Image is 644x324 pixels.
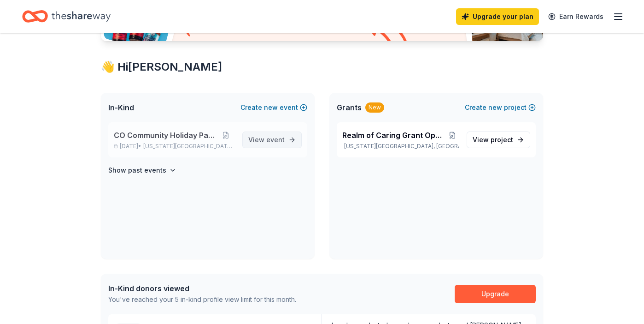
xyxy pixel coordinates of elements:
span: Realm of Caring Grant Opportunities [342,130,445,141]
span: In-Kind [108,102,134,113]
span: [US_STATE][GEOGRAPHIC_DATA], [GEOGRAPHIC_DATA] [143,143,235,150]
span: new [264,102,278,113]
span: project [491,136,513,144]
a: Earn Rewards [543,8,609,25]
a: Upgrade [455,285,536,303]
a: Upgrade your plan [456,8,539,25]
button: Createnewproject [465,102,536,113]
span: CO Community Holiday Party [114,130,217,141]
span: View [473,134,513,145]
span: event [266,136,285,144]
button: Show past events [108,165,176,176]
p: [US_STATE][GEOGRAPHIC_DATA], [GEOGRAPHIC_DATA] [342,143,459,150]
a: Home [22,6,111,27]
span: Grants [337,102,362,113]
span: View [248,134,285,145]
a: View event [242,132,302,148]
div: You've reached your 5 in-kind profile view limit for this month. [108,294,296,305]
h4: Show past events [108,165,166,176]
p: [DATE] • [114,143,235,150]
div: 👋 Hi [PERSON_NAME] [101,60,543,74]
div: In-Kind donors viewed [108,283,296,294]
button: Createnewevent [240,102,307,113]
span: new [488,102,502,113]
div: New [365,102,384,113]
a: View project [467,132,530,148]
